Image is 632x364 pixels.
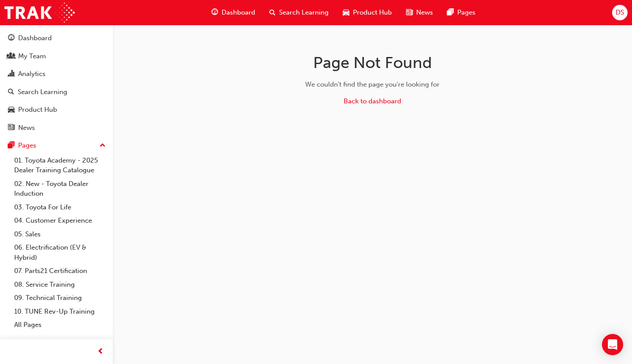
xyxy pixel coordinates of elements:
span: people-icon [8,53,15,61]
button: DS [612,5,628,20]
span: guage-icon [8,34,15,42]
a: car-iconProduct Hub [336,4,399,22]
a: Analytics [4,66,109,82]
span: car-icon [8,106,15,114]
div: Search Learning [18,87,67,97]
button: Pages [4,137,109,154]
div: Analytics [18,69,46,79]
a: 06. Electrification (EV & Hybrid) [11,241,109,264]
a: My Team [4,48,109,64]
span: car-icon [343,7,349,18]
span: news-icon [8,124,15,132]
div: Product Hub [18,105,57,115]
a: 10. TUNE Rev-Up Training [11,305,109,318]
a: Dashboard [4,30,109,46]
button: DashboardMy TeamAnalyticsSearch LearningProduct HubNews [4,28,109,137]
span: search-icon [8,88,14,96]
div: News [18,123,35,133]
span: guage-icon [211,7,218,18]
a: news-iconNews [399,4,440,22]
a: pages-iconPages [440,4,483,22]
a: Product Hub [4,102,109,118]
a: search-iconSearch Learning [262,4,336,22]
a: guage-iconDashboard [204,4,262,22]
span: Product Hub [353,8,392,18]
a: 03. Toyota For Life [11,201,109,214]
a: Search Learning [4,84,109,100]
div: Pages [18,140,36,151]
span: up-icon [100,140,106,152]
span: News [416,8,433,18]
a: News [4,120,109,136]
span: Pages [457,8,475,18]
div: My Team [18,51,46,61]
a: All Pages [11,318,109,332]
span: Dashboard [222,8,255,18]
h1: Page Not Found [232,53,513,72]
a: Back to dashboard [344,97,401,105]
a: 05. Sales [11,227,109,241]
a: 01. Toyota Academy - 2025 Dealer Training Catalogue [11,154,109,177]
span: chart-icon [8,70,15,78]
span: pages-icon [8,142,15,150]
span: Search Learning [279,8,329,18]
a: 02. New - Toyota Dealer Induction [11,177,109,201]
span: DS [616,8,624,18]
img: Trak [4,3,75,23]
a: 08. Service Training [11,278,109,292]
a: 07. Parts21 Certification [11,264,109,278]
a: 04. Customer Experience [11,214,109,227]
span: prev-icon [97,346,104,357]
a: 09. Technical Training [11,291,109,305]
div: Dashboard [18,33,52,43]
span: search-icon [269,7,276,18]
div: We couldn't find the page you're looking for [232,80,513,90]
span: pages-icon [447,7,454,18]
div: Open Intercom Messenger [602,334,623,355]
span: news-icon [406,7,413,18]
